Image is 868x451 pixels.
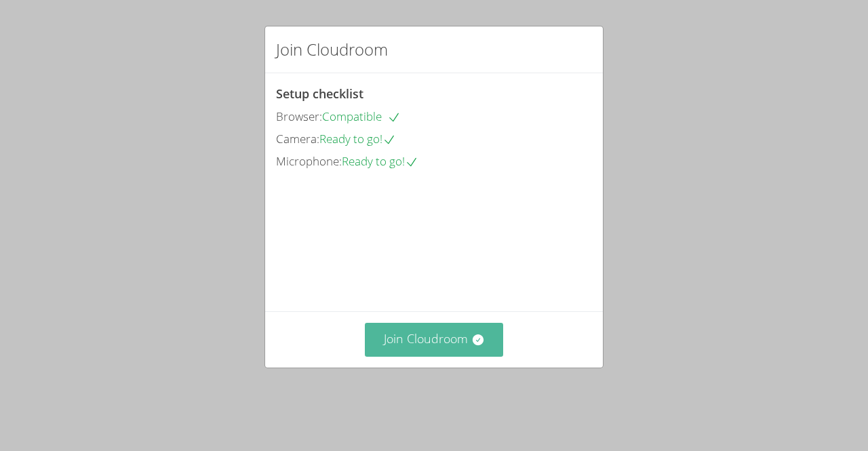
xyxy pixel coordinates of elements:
span: Camera: [276,131,319,146]
button: Join Cloudroom [365,323,504,356]
span: Compatible [322,109,401,124]
span: Ready to go! [342,153,418,169]
span: Microphone: [276,153,342,169]
span: Setup checklist [276,85,363,102]
h2: Join Cloudroom [276,37,388,62]
span: Ready to go! [319,131,396,146]
span: Browser: [276,109,322,124]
